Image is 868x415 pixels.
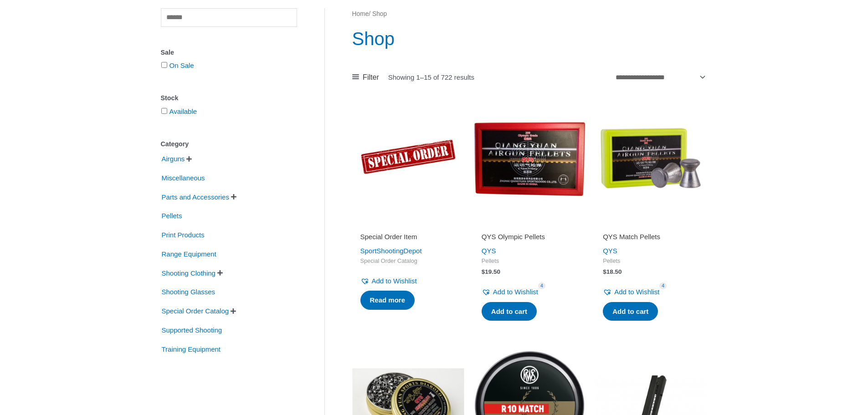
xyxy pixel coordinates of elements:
[161,151,186,167] span: Airguns
[372,277,417,285] span: Add to Wishlist
[161,303,230,319] span: Special Order Catalog
[352,26,707,51] h1: Shop
[482,232,577,245] a: QYS Olympic Pellets
[161,268,216,276] a: Shooting Clothing
[482,232,577,241] h2: QYS Olympic Pellets
[161,227,205,243] span: Print Products
[161,170,206,186] span: Miscellaneous
[603,247,617,255] a: QYS
[169,61,194,69] a: On Sale
[161,287,216,295] a: Shooting Glasses
[352,102,464,214] img: Special Order Item
[352,10,369,17] a: Home
[161,266,216,281] span: Shooting Clothing
[603,257,699,265] span: Pellets
[603,232,699,241] h2: QYS Match Pellets
[482,220,577,231] iframe: Customer reviews powered by Trustpilot
[493,288,538,296] span: Add to Wishlist
[161,231,205,238] a: Print Products
[161,284,216,300] span: Shooting Glasses
[473,102,586,214] img: QYS Olympic Pellets
[482,247,496,255] a: QYS
[161,326,223,333] a: Supported Shooting
[161,246,217,262] span: Range Equipment
[360,232,456,245] a: Special Order Item
[360,247,422,255] a: SportShootingDepot
[538,282,545,289] span: 4
[603,268,621,275] bdi: 18.50
[659,282,667,289] span: 4
[161,323,223,338] span: Supported Shooting
[603,232,699,245] a: QYS Match Pellets
[217,270,223,276] span: 
[482,302,537,321] a: Add to cart: “QYS Olympic Pellets”
[161,174,206,181] a: Miscellaneous
[161,250,217,257] a: Range Equipment
[161,62,167,68] input: On Sale
[363,71,379,84] span: Filter
[360,220,456,231] iframe: Customer reviews powered by Trustpilot
[161,46,297,59] div: Sale
[482,268,500,275] bdi: 19.50
[360,291,415,310] a: Read more about “Special Order Item”
[186,156,192,162] span: 
[388,74,474,81] p: Showing 1–15 of 722 results
[161,92,297,105] div: Stock
[161,154,186,162] a: Airguns
[360,275,417,287] a: Add to Wishlist
[482,286,538,298] a: Add to Wishlist
[161,108,167,114] input: Available
[603,220,699,231] iframe: Customer reviews powered by Trustpilot
[360,257,456,265] span: Special Order Catalog
[352,8,707,20] nav: Breadcrumb
[482,268,485,275] span: $
[169,108,197,115] a: Available
[603,268,606,275] span: $
[352,71,379,84] a: Filter
[614,288,659,296] span: Add to Wishlist
[231,308,236,314] span: 
[161,208,183,224] span: Pellets
[231,194,236,200] span: 
[161,211,183,219] a: Pellets
[161,307,230,314] a: Special Order Catalog
[603,302,658,321] a: Add to cart: “QYS Match Pellets”
[482,257,577,265] span: Pellets
[161,344,222,352] a: Training Equipment
[612,70,707,85] select: Shop order
[595,102,707,214] img: QYS Match Pellets
[161,192,230,200] a: Parts and Accessories
[161,138,297,151] div: Category
[603,286,659,298] a: Add to Wishlist
[161,190,230,205] span: Parts and Accessories
[360,232,456,241] h2: Special Order Item
[161,342,222,357] span: Training Equipment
